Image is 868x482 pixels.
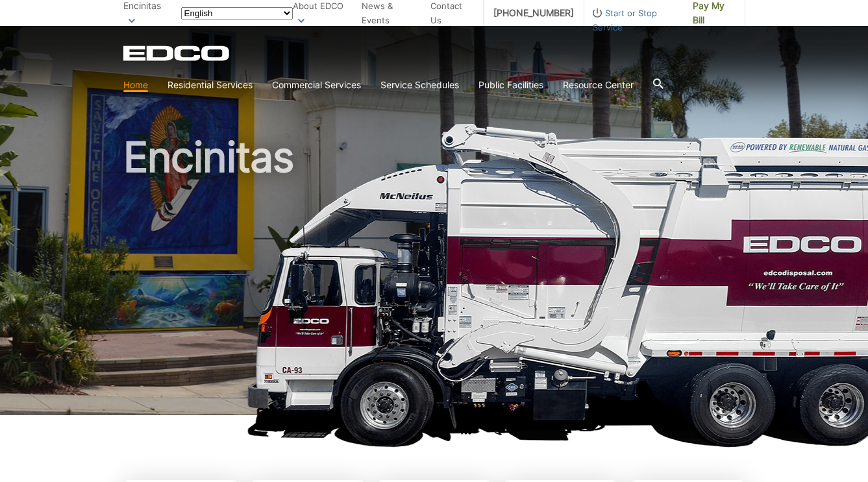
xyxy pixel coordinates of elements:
a: Service Schedules [380,78,459,92]
a: EDCD logo. Return to the homepage. [123,45,231,61]
a: Public Facilities [478,78,543,92]
h1: Encinitas [123,136,745,421]
select: Select a language [181,7,293,19]
a: Commercial Services [272,78,361,92]
a: Resource Center [563,78,634,92]
a: Home [123,78,148,92]
a: Residential Services [167,78,253,92]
